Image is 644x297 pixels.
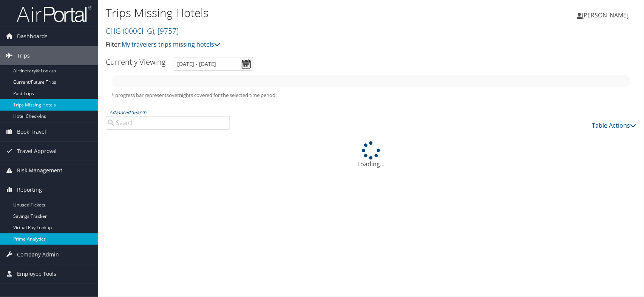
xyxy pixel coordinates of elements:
span: Employee Tools [17,264,56,283]
h5: * progress bar represents overnights covered for the selected time period. [111,92,631,99]
h3: Currently Viewing [106,57,165,67]
span: Company Admin [17,245,59,264]
a: Advanced Search [110,109,146,116]
span: [PERSON_NAME] [582,11,629,19]
h1: Trips Missing Hotels [106,5,460,21]
input: [DATE] - [DATE] [174,57,253,71]
input: Advanced Search [106,116,230,130]
a: My travelers trips missing hotels [122,40,220,48]
span: Risk Management [17,161,62,180]
div: Loading... [106,141,636,169]
a: CHG [106,26,179,36]
span: Trips [17,46,30,65]
span: Dashboards [17,27,48,46]
span: Travel Approval [17,142,57,161]
span: ( 000CHG ) [123,26,154,36]
a: Table Actions [592,121,636,130]
img: airportal-logo.png [17,5,92,23]
a: [PERSON_NAME] [577,4,636,27]
span: Reporting [17,180,42,199]
span: Book Travel [17,122,46,141]
span: , [ 9757 ] [154,26,179,36]
p: Filter: [106,40,460,50]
